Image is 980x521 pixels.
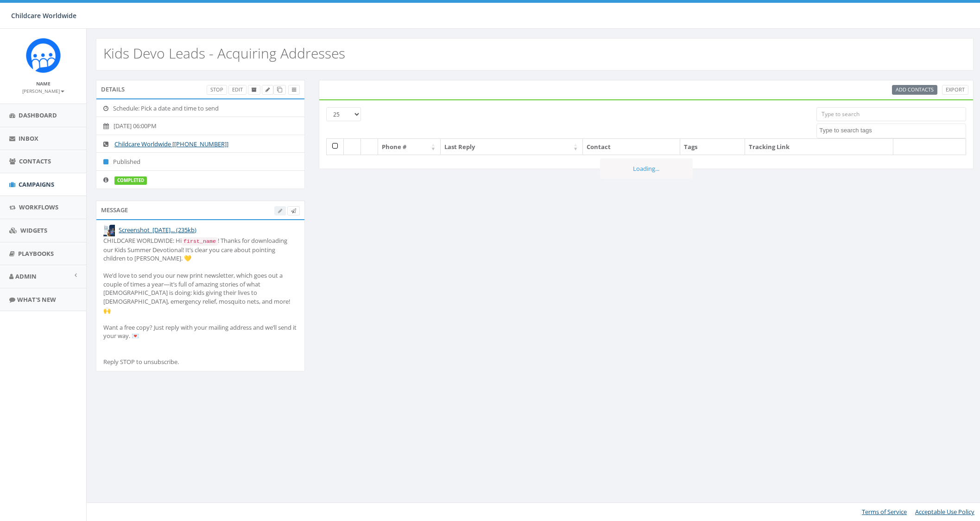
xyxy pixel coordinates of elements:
a: Stop [207,85,227,95]
th: Phone # [378,139,441,155]
label: completed [114,176,147,185]
code: first_name [182,237,218,246]
textarea: Search [819,126,966,135]
span: Campaigns [19,180,54,189]
a: Edit [228,85,247,95]
div: CHILDCARE WORLDWIDE: Hi ! Thanks for downloading our Kids Summer Devotional! It’s clear you care ... [103,236,297,366]
span: Childcare Worldwide [11,11,76,20]
a: Screenshot_[DATE]... (235kb) [119,226,196,234]
span: Send Test Message [291,207,296,214]
h2: Kids Devo Leads - Acquiring Addresses [103,46,345,61]
a: Childcare Worldwide [[PHONE_NUMBER]] [114,140,228,148]
span: Admin [15,272,37,280]
span: Edit Campaign Title [266,86,270,93]
div: Details [96,80,305,98]
a: [PERSON_NAME] [22,86,64,95]
span: Dashboard [19,111,57,119]
span: View Campaign Delivery Statistics [292,86,296,93]
li: Published [96,152,304,171]
th: Tracking Link [745,139,893,155]
span: Workflows [19,203,58,211]
input: Type to search [816,107,966,121]
span: Clone Campaign [277,86,282,93]
span: Playbooks [18,249,54,258]
span: What's New [17,295,56,304]
img: Rally_Corp_Icon.png [26,38,61,73]
th: Last Reply [441,139,583,155]
small: Name [36,80,51,87]
i: Schedule: Pick a date and time to send [103,105,113,111]
li: Schedule: Pick a date and time to send [96,99,304,117]
span: Widgets [20,226,47,234]
span: Contacts [19,157,51,165]
span: Archive Campaign [252,86,257,93]
a: Export [942,85,968,95]
small: [PERSON_NAME] [22,88,64,94]
span: Inbox [19,134,38,143]
th: Tags [680,139,745,155]
th: Contact [583,139,680,155]
div: Loading... [600,158,693,179]
i: Published [103,159,113,165]
div: Message [96,201,305,219]
li: [DATE] 06:00PM [96,117,304,135]
a: Terms of Service [862,508,907,516]
a: Acceptable Use Policy [915,508,974,516]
